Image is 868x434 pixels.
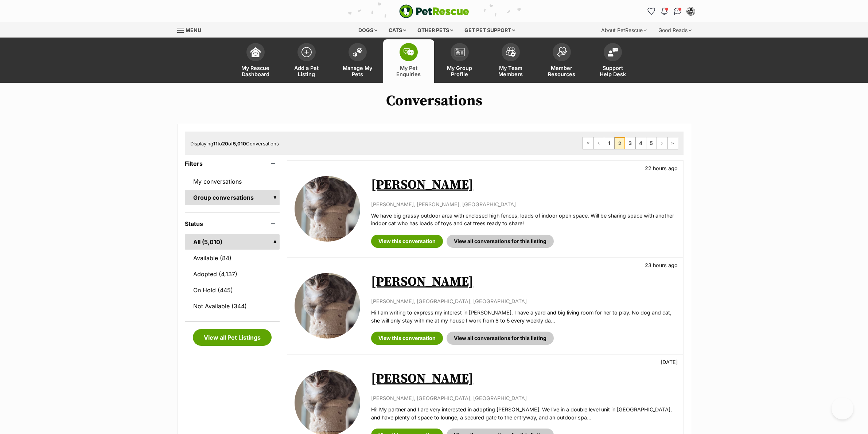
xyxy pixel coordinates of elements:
div: Dogs [353,23,382,38]
img: member-resources-icon-8e73f808a243e03378d46382f2149f9095a855e16c252ad45f914b54edf8863c.svg [557,47,567,57]
a: [PERSON_NAME] [371,177,474,193]
a: My conversations [185,174,280,189]
img: pet-enquiries-icon-7e3ad2cf08bfb03b45e93fb7055b45f3efa6380592205ae92323e6603595dc1f.svg [404,48,414,56]
a: Last page [667,137,678,149]
strong: 5,010 [233,141,246,146]
a: First page [583,137,593,149]
img: group-profile-icon-3fa3cf56718a62981997c0bc7e787c4b2cf8bcc04b72c1350f741eb67cf2f40e.svg [455,48,465,56]
span: My Rescue Dashboard [239,65,272,77]
a: All (5,010) [185,234,280,250]
img: chat-41dd97257d64d25036548639549fe6c8038ab92f7586957e7f3b1b290dea8141.svg [674,8,681,15]
a: My Rescue Dashboard [230,39,281,83]
a: View all conversations for this listing [447,235,554,248]
div: Good Reads [653,23,697,38]
a: Previous page [593,137,604,149]
p: 23 hours ago [645,261,678,269]
span: My Group Profile [443,65,476,77]
a: Available (84) [185,250,280,266]
a: My Team Members [485,39,536,83]
strong: 11 [213,141,218,146]
p: Hi! My partner and I are very interested in adopting [PERSON_NAME]. We live in a double level uni... [371,406,676,421]
a: View all Pet Listings [193,329,272,346]
p: 22 hours ago [645,164,678,172]
a: My Group Profile [434,39,485,83]
span: Manage My Pets [341,65,374,77]
span: My Team Members [494,65,527,77]
span: My Pet Enquiries [392,65,425,77]
header: Filters [185,160,280,167]
div: Get pet support [459,23,520,38]
span: Add a Pet Listing [290,65,323,77]
a: Add a Pet Listing [281,39,332,83]
nav: Pagination [583,137,678,149]
a: On Hold (445) [185,282,280,298]
img: help-desk-icon-fdf02630f3aa405de69fd3d07c3f3aa587a6932b1a1747fa1d2bba05be0121f9.svg [608,48,618,56]
div: Cats [384,23,411,38]
img: notifications-46538b983faf8c2785f20acdc204bb7945ddae34d4c08c2a6579f10ce5e182be.svg [661,8,667,15]
span: Page 2 [615,137,625,149]
a: View all conversations for this listing [447,332,554,345]
p: [PERSON_NAME], [PERSON_NAME], [GEOGRAPHIC_DATA] [371,200,676,208]
a: View this conversation [371,235,443,248]
iframe: Help Scout Beacon - Open [832,398,853,419]
a: Support Help Desk [587,39,638,83]
a: Member Resources [536,39,587,83]
a: [PERSON_NAME] [371,371,474,387]
a: Page 3 [625,137,635,149]
a: My Pet Enquiries [383,39,434,83]
span: Displaying to of Conversations [190,141,279,146]
button: Notifications [659,5,670,17]
ul: Account quick links [646,5,697,17]
img: team-members-icon-5396bd8760b3fe7c0b43da4ab00e1e3bb1a5d9ba89233759b79545d2d3fc5d0d.svg [506,47,516,57]
a: Adopted (4,137) [185,266,280,282]
img: dashboard-icon-eb2f2d2d3e046f16d808141f083e7271f6b2e854fb5c12c21221c1fb7104beca.svg [250,47,261,57]
span: Menu [186,27,201,33]
div: Other pets [412,23,458,38]
button: My account [685,5,697,17]
header: Status [185,220,280,227]
img: manage-my-pets-icon-02211641906a0b7f246fdf0571729dbe1e7629f14944591b6c1af311fb30b64b.svg [353,47,363,57]
span: Member Resources [545,65,578,77]
a: [PERSON_NAME] [371,274,474,290]
a: Page 1 [604,137,614,149]
a: Conversations [672,5,684,17]
a: View this conversation [371,332,443,345]
a: PetRescue [399,4,469,18]
img: add-pet-listing-icon-0afa8454b4691262ce3f59096e99ab1cd57d4a30225e0717b998d2c9b9846f56.svg [301,47,312,57]
a: Manage My Pets [332,39,383,83]
a: Page 4 [636,137,646,149]
img: Amy Six [295,176,360,242]
a: Page 5 [646,137,657,149]
a: Not Available (344) [185,298,280,314]
a: Group conversations [185,190,280,205]
p: [PERSON_NAME], [GEOGRAPHIC_DATA], [GEOGRAPHIC_DATA] [371,297,676,305]
p: [DATE] [661,358,678,366]
p: Hi I am writing to express my interest in [PERSON_NAME]. I have a yard and big living room for he... [371,309,676,324]
strong: 20 [222,141,228,146]
img: logo-e224e6f780fb5917bec1dbf3a21bbac754714ae5b6737aabdf751b685950b380.svg [399,4,469,18]
img: Trish Furgal profile pic [687,8,694,15]
div: About PetRescue [596,23,652,38]
a: Next page [657,137,667,149]
p: [PERSON_NAME], [GEOGRAPHIC_DATA], [GEOGRAPHIC_DATA] [371,394,676,402]
a: Favourites [646,5,657,17]
span: Support Help Desk [596,65,629,77]
img: Amy Six [295,273,360,339]
p: We have big grassy outdoor area with enclosed high fences, loads of indoor open space. Will be sh... [371,212,676,227]
a: Menu [177,23,206,36]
